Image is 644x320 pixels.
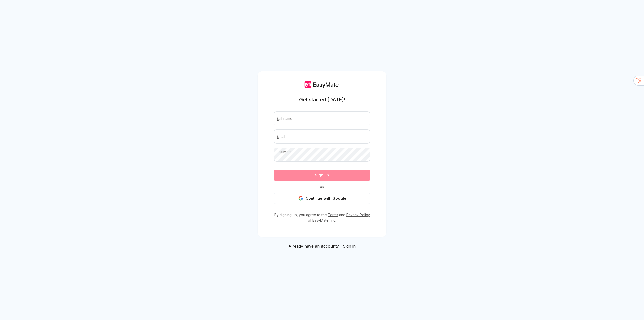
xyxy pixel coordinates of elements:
[299,96,345,103] h1: Get started [DATE]!
[343,243,356,249] a: Sign in
[274,193,370,204] button: Continue with Google
[346,212,370,217] a: Privacy Policy
[288,243,339,249] span: Already have an account?
[274,212,370,223] p: By signing up, you agree to the and of EasyMate, Inc.
[343,244,356,249] span: Sign in
[328,212,338,217] a: Terms
[310,185,334,189] span: Or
